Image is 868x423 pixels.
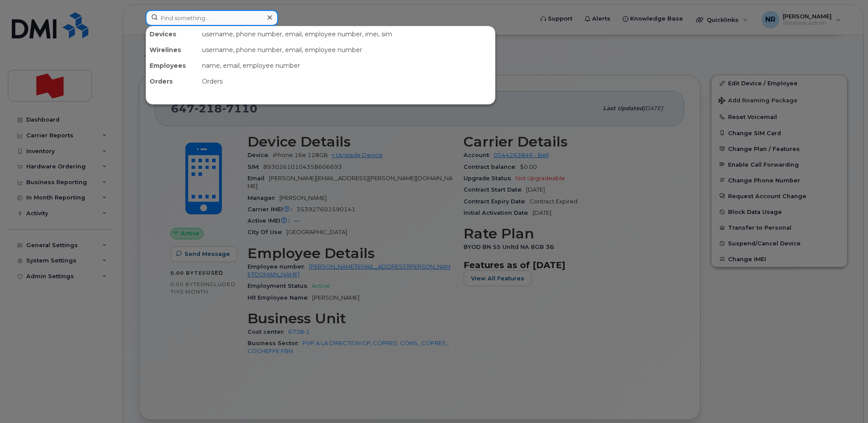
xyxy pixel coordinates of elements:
div: Wirelines [146,42,199,58]
div: Employees [146,58,199,73]
div: username, phone number, email, employee number, imei, sim [199,26,495,42]
div: Orders [146,73,199,89]
input: Find something... [146,10,278,26]
div: name, email, employee number [199,58,495,73]
div: Devices [146,26,199,42]
div: username, phone number, email, employee number [199,42,495,58]
div: Orders [199,73,495,89]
